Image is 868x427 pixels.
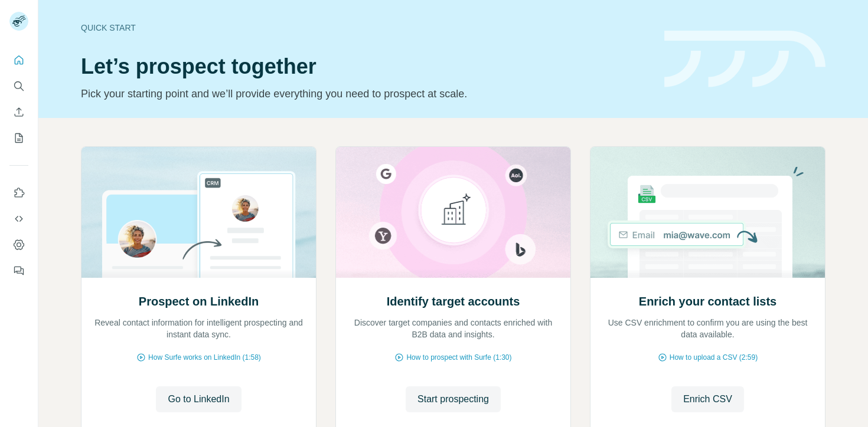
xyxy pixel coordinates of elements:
div: Quick start [81,22,650,34]
span: How to upload a CSV (2:59) [670,352,758,363]
span: How Surfe works on LinkedIn (1:58) [148,352,261,363]
button: Dashboard [9,234,28,255]
button: Go to LinkedIn [156,386,241,412]
button: Enrich CSV [9,101,28,123]
p: Discover target companies and contacts enriched with B2B data and insights. [348,317,559,340]
span: Go to LinkedIn [168,392,229,406]
button: Use Surfe on LinkedIn [9,182,28,203]
h2: Enrich your contact lists [639,293,776,310]
h2: Identify target accounts [387,293,520,310]
button: Search [9,75,28,97]
img: Enrich your contact lists [590,147,825,278]
button: My lists [9,127,28,149]
p: Use CSV enrichment to confirm you are using the best data available. [602,317,813,340]
button: Start prospecting [406,386,501,412]
span: How to prospect with Surfe (1:30) [406,352,511,363]
img: Identify target accounts [335,147,571,278]
span: Enrich CSV [683,392,732,406]
p: Pick your starting point and we’ll provide everything you need to prospect at scale. [81,86,650,102]
button: Feedback [9,260,28,281]
span: Start prospecting [417,392,489,406]
button: Use Surfe API [9,208,28,229]
button: Quick start [9,50,28,71]
img: Prospect on LinkedIn [81,147,316,278]
h2: Prospect on LinkedIn [139,293,259,310]
h1: Let’s prospect together [81,55,650,78]
img: banner [664,31,825,88]
button: Enrich CSV [671,386,744,412]
p: Reveal contact information for intelligent prospecting and instant data sync. [93,317,304,340]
